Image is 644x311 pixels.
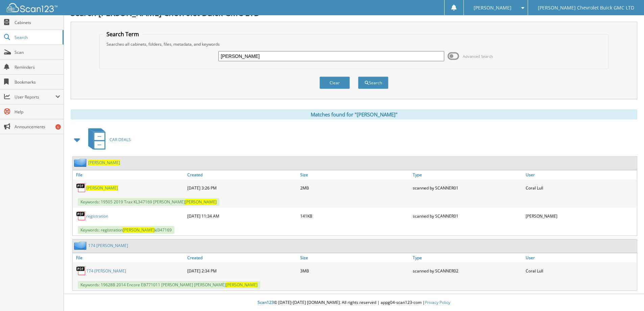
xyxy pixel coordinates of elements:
span: Help [15,109,60,115]
span: [PERSON_NAME] [474,6,511,10]
a: [PERSON_NAME] [86,185,118,191]
a: 174 [PERSON_NAME] [88,243,128,248]
span: [PERSON_NAME] [123,227,154,233]
span: Bookmarks [15,79,60,85]
span: Keywords: 19505 2019 Trax KL347169 [PERSON_NAME] [78,198,219,206]
img: PDF.png [76,266,86,276]
a: Privacy Policy [425,299,450,305]
a: Created [186,170,299,179]
span: [PERSON_NAME] Chevrolet Buick GMC LTD [538,6,634,10]
img: PDF.png [76,183,86,193]
div: scanned by SCANNER01 [411,181,524,195]
div: [DATE] 11:34 AM [186,209,299,223]
span: CAR DEALS [110,137,131,142]
div: Coral Lull [524,181,637,195]
span: Cabinets [15,20,60,25]
a: User [524,253,637,262]
a: CAR DEALS [84,126,131,153]
img: folder2.png [74,241,88,250]
a: User [524,170,637,179]
img: PDF.png [76,211,86,221]
div: © [DATE]-[DATE] [DOMAIN_NAME]. All rights reserved | appg04-scan123-com | [64,294,644,311]
a: Created [186,253,299,262]
a: registration [86,213,108,219]
span: [PERSON_NAME] [185,199,217,205]
a: Type [411,253,524,262]
button: Clear [319,76,350,89]
span: [PERSON_NAME] [226,282,258,288]
a: Size [299,253,411,262]
legend: Search Term [103,30,142,38]
span: Reminders [15,64,60,70]
span: Announcements [15,124,60,130]
a: Size [299,170,411,179]
div: Matches found for "[PERSON_NAME]" [71,109,637,119]
div: 6 [55,124,61,130]
span: Search [15,35,59,40]
div: 3MB [299,264,411,277]
div: scanned by SCANNER01 [411,209,524,223]
div: 141KB [299,209,411,223]
div: Coral Lull [524,264,637,277]
span: Scan [15,49,60,55]
iframe: Chat Widget [610,279,644,311]
a: File [73,253,186,262]
span: Keywords: registration kl347169 [78,226,174,234]
div: scanned by SCANNER02 [411,264,524,277]
span: Keywords: 19628B 2014 Encore EB771011 [PERSON_NAME] [PERSON_NAME] [78,281,260,289]
span: User Reports [15,94,55,100]
span: Scan123 [258,299,274,305]
img: folder2.png [74,158,88,167]
div: [PERSON_NAME] [524,209,637,223]
div: 2MB [299,181,411,195]
span: Advanced Search [463,54,493,59]
a: 174 [PERSON_NAME] [86,268,126,274]
a: Type [411,170,524,179]
img: scan123-logo-white.svg [7,3,57,12]
div: Searches all cabinets, folders, files, metadata, and keywords [103,41,605,47]
div: [DATE] 2:34 PM [186,264,299,277]
div: [DATE] 3:26 PM [186,181,299,195]
a: File [73,170,186,179]
button: Search [358,76,388,89]
a: [PERSON_NAME] [88,160,120,165]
